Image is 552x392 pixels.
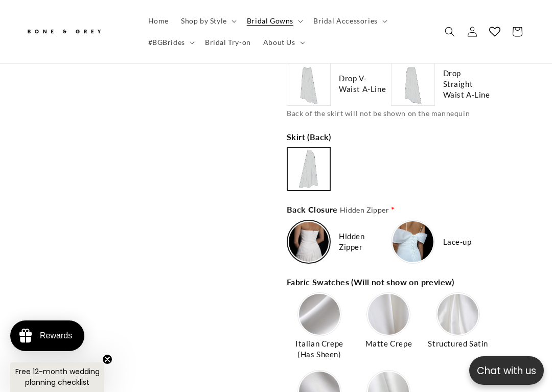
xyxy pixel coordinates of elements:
[287,203,389,216] span: Back Closure
[181,16,227,26] span: Shop by Style
[289,149,329,189] img: https://cdn.shopify.com/s/files/1/0750/3832/7081/files/a-line_-_back_d7571834-916b-4e15-964b-6180...
[247,16,293,26] span: Bridal Gowns
[469,363,544,378] p: Chat with us
[142,32,199,53] summary: #BGBrides
[393,63,433,104] img: https://cdn.shopify.com/s/files/1/0750/3832/7081/files/drop-straight-waist-aline_17ac0158-d5ad-45...
[15,366,100,387] span: Free 12-month wedding planning checklist
[288,63,329,104] img: https://cdn.shopify.com/s/files/1/0750/3832/7081/files/drop-v-waist-aline_078bfe7f-748c-4646-87b8...
[287,109,470,118] span: Back of the skirt will not be shown on the mannequin
[10,362,104,392] div: Free 12-month wedding planning checklistClose teaser
[443,68,491,100] span: Drop Straight Waist A-Line
[307,10,392,32] summary: Bridal Accessories
[263,38,295,47] span: About Us
[287,338,352,360] span: Italian Crepe (Has Sheen)
[313,16,378,26] span: Bridal Accessories
[22,19,132,44] a: Bone and Grey Bridal
[148,16,169,26] span: Home
[257,32,309,53] summary: About Us
[339,231,387,252] span: Hidden Zipper
[439,20,461,43] summary: Search
[443,237,472,247] span: Lace-up
[393,221,433,262] img: https://cdn.shopify.com/s/files/1/0750/3832/7081/files/Closure-lace-up.jpg?v=1756370613
[175,10,241,32] summary: Shop by Style
[287,131,333,143] span: Skirt (Back)
[205,38,251,47] span: Bridal Try-on
[287,276,456,288] span: Fabric Swatches (Will not show on preview)
[142,10,175,32] a: Home
[148,38,185,47] span: #BGBrides
[102,354,112,364] button: Close teaser
[339,73,387,95] span: Drop V-Waist A-Line
[438,294,478,335] img: https://cdn.shopify.com/s/files/1/0750/3832/7081/files/4-Satin.jpg?v=1756368085
[289,222,329,262] img: https://cdn.shopify.com/s/files/1/0750/3832/7081/files/Closure-zipper.png?v=1756370614
[299,294,340,335] img: https://cdn.shopify.com/s/files/1/0750/3832/7081/files/1-Italian-Crepe_995fc379-4248-4617-84cd-83...
[199,32,257,53] a: Bridal Try-on
[368,294,409,335] img: https://cdn.shopify.com/s/files/1/0750/3832/7081/files/3-Matte-Crepe_80be2520-7567-4bc4-80bf-3eeb...
[426,338,490,349] span: Structured Satin
[40,331,72,340] div: Rewards
[340,205,389,214] span: Hidden Zipper
[364,338,414,349] span: Matte Crepe
[26,24,102,40] img: Bone and Grey Bridal
[469,356,544,385] button: Open chatbox
[241,10,307,32] summary: Bridal Gowns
